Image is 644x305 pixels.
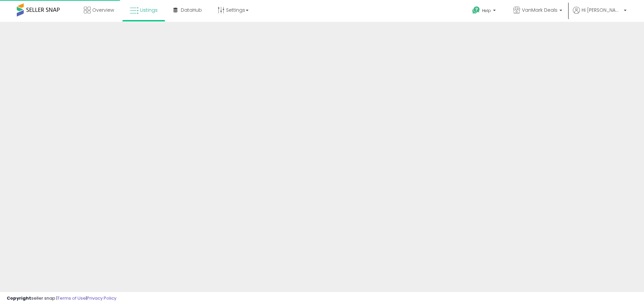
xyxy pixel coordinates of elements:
[181,7,202,13] span: DataHub
[92,7,114,13] span: Overview
[522,7,557,13] span: VanMark Deals
[7,295,116,302] div: seller snap | |
[467,1,502,22] a: Help
[140,7,158,13] span: Listings
[57,295,86,301] a: Terms of Use
[7,295,31,301] strong: Copyright
[472,6,480,14] i: Get Help
[87,295,116,301] a: Privacy Policy
[582,7,622,13] span: Hi [PERSON_NAME]
[482,8,491,13] span: Help
[573,7,627,22] a: Hi [PERSON_NAME]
